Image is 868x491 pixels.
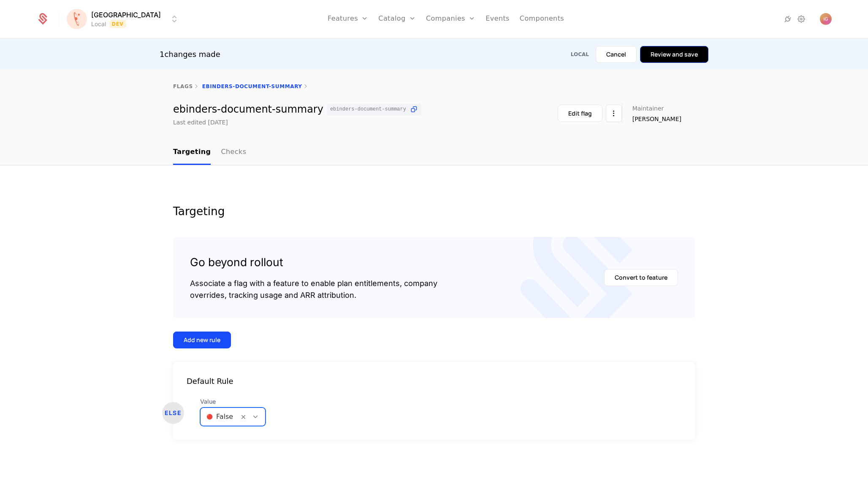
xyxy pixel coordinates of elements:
div: ELSE [162,402,184,424]
div: Last edited [DATE] [173,118,228,127]
div: Targeting [173,206,695,217]
span: Dev [109,20,127,28]
div: ebinders-document-summary [173,103,422,116]
div: Local [571,51,589,58]
div: Edit flag [568,109,592,118]
a: Checks [221,140,246,165]
button: Add new rule [173,332,231,348]
nav: Main [173,140,695,165]
div: Add new rule [184,336,220,344]
div: Associate a flag with a feature to enable plan entitlements, company overrides, tracking usage an... [190,278,437,301]
div: Default Rule [173,375,695,387]
button: Cancel [596,46,637,63]
a: flags [173,84,193,89]
button: Convert to feature [604,269,678,286]
span: ebinders-document-summary [330,107,406,112]
button: Select environment [69,10,179,28]
span: [GEOGRAPHIC_DATA] [91,10,161,20]
div: Go beyond rollout [190,254,437,271]
div: Local [91,20,106,28]
a: Targeting [173,140,211,165]
button: Edit flag [558,105,602,122]
span: [PERSON_NAME] [632,115,681,123]
div: 1 changes made [160,49,220,60]
img: Florence [67,9,87,29]
ul: Choose Sub Page [173,140,246,165]
img: Igor Grebenarovic [820,13,832,25]
button: Review and save [640,46,708,63]
button: Open user button [820,13,832,25]
span: Maintainer [632,105,664,111]
button: Select action [606,105,622,122]
a: Integrations [783,14,793,24]
a: Settings [796,14,806,24]
span: Value [200,397,266,406]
